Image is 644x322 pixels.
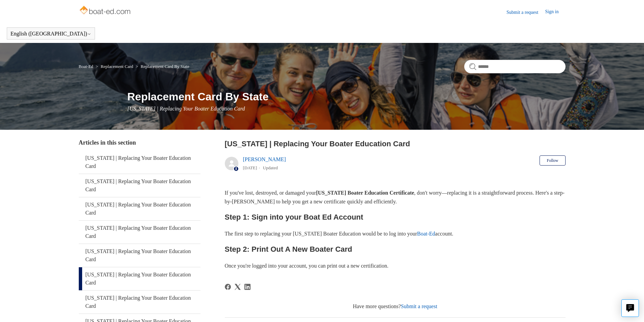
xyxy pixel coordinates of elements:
[10,31,91,37] button: English ([GEOGRAPHIC_DATA])
[79,244,200,267] a: [US_STATE] | Replacing Your Boater Education Card
[94,64,134,69] li: Replacement Card
[225,284,231,290] a: Facebook
[225,302,566,311] div: Have more questions?
[225,262,566,270] p: Once you're logged into your account, you can print out a new certification.
[225,189,566,206] p: If you've lost, destroyed, or damaged your , don't worry—replacing it is a straightforward proces...
[243,165,257,170] time: 05/22/2024, 15:05
[79,151,200,174] a: [US_STATE] | Replacing Your Boater Education Card
[235,284,241,290] a: X Corp
[244,284,251,290] svg: Share this page on LinkedIn
[225,138,566,149] h2: Vermont | Replacing Your Boater Education Card
[134,64,189,69] li: Replacement Card By State
[316,190,414,196] strong: [US_STATE] Boater Education Certificate
[79,64,95,69] li: Boat-Ed
[79,197,200,220] a: [US_STATE] | Replacing Your Boater Education Card
[225,243,566,255] h2: Step 2: Print Out A New Boater Card
[401,303,437,309] a: Submit a request
[243,156,286,162] a: [PERSON_NAME]
[244,284,251,290] a: LinkedIn
[79,174,200,197] a: [US_STATE] | Replacing Your Boater Education Card
[540,155,565,166] button: Follow Article
[263,165,278,170] li: Updated
[225,211,566,223] h2: Step 1: Sign into your Boat Ed Account
[506,9,545,16] a: Submit a request
[621,299,639,317] button: Live chat
[225,229,566,238] p: The first step to replacing your [US_STATE] Boater Education would be to log into your account.
[79,291,200,314] a: [US_STATE] | Replacing Your Boater Education Card
[417,231,435,237] a: Boat-Ed
[127,89,566,105] h1: Replacement Card By State
[79,4,133,18] img: Boat-Ed Help Center home page
[464,60,566,73] input: Search
[235,284,241,290] svg: Share this page on X Corp
[79,64,93,69] a: Boat-Ed
[79,139,136,146] span: Articles in this section
[141,64,189,69] a: Replacement Card By State
[545,8,565,16] a: Sign in
[225,284,231,290] svg: Share this page on Facebook
[79,221,200,244] a: [US_STATE] | Replacing Your Boater Education Card
[127,106,245,112] span: [US_STATE] | Replacing Your Boater Education Card
[101,64,133,69] a: Replacement Card
[79,267,200,290] a: [US_STATE] | Replacing Your Boater Education Card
